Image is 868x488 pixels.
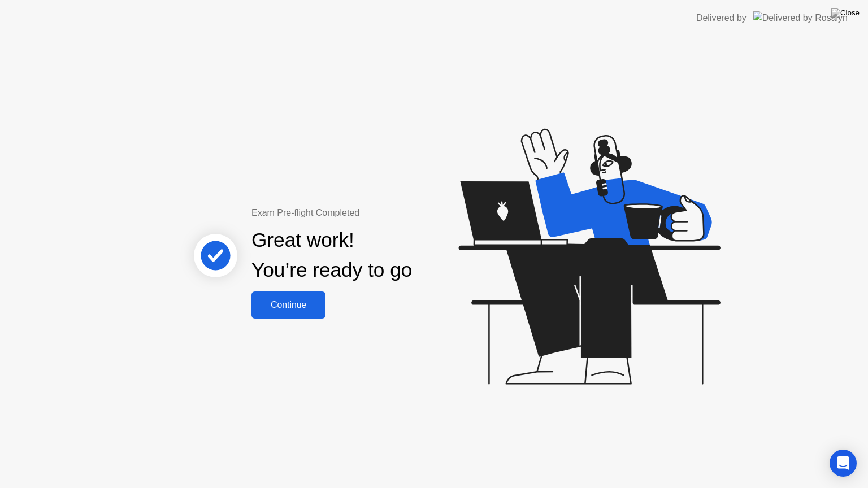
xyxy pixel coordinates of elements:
[753,11,848,24] img: Delivered by Rosalyn
[696,11,747,25] div: Delivered by
[255,300,322,310] div: Continue
[251,225,412,285] div: Great work! You’re ready to go
[831,8,860,18] img: Close
[251,291,325,319] button: Continue
[830,450,857,477] div: Open Intercom Messenger
[251,206,485,220] div: Exam Pre-flight Completed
